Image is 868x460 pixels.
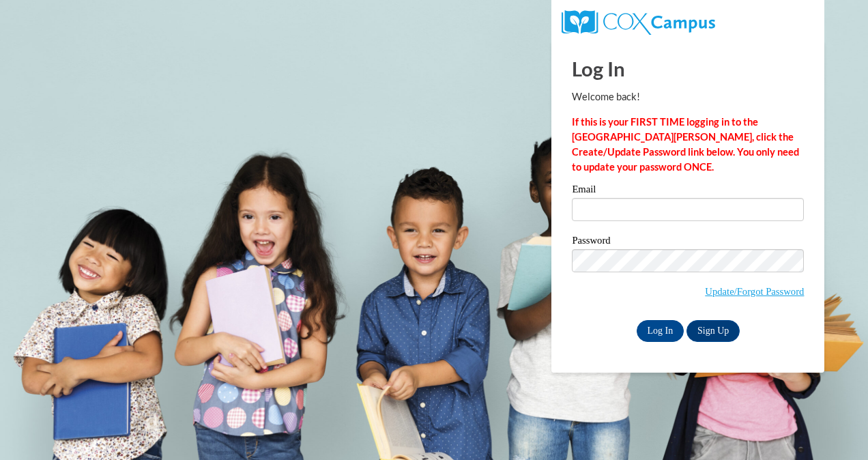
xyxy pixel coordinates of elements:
h1: Log In [572,55,804,83]
p: Welcome back! [572,89,804,104]
strong: If this is your FIRST TIME logging in to the [GEOGRAPHIC_DATA][PERSON_NAME], click the Create/Upd... [572,116,799,173]
img: COX Campus [562,10,714,35]
label: Email [572,184,804,198]
a: Sign Up [686,320,740,342]
label: Password [572,235,804,249]
input: Log In [637,320,684,342]
a: Update/Forgot Password [705,286,804,297]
